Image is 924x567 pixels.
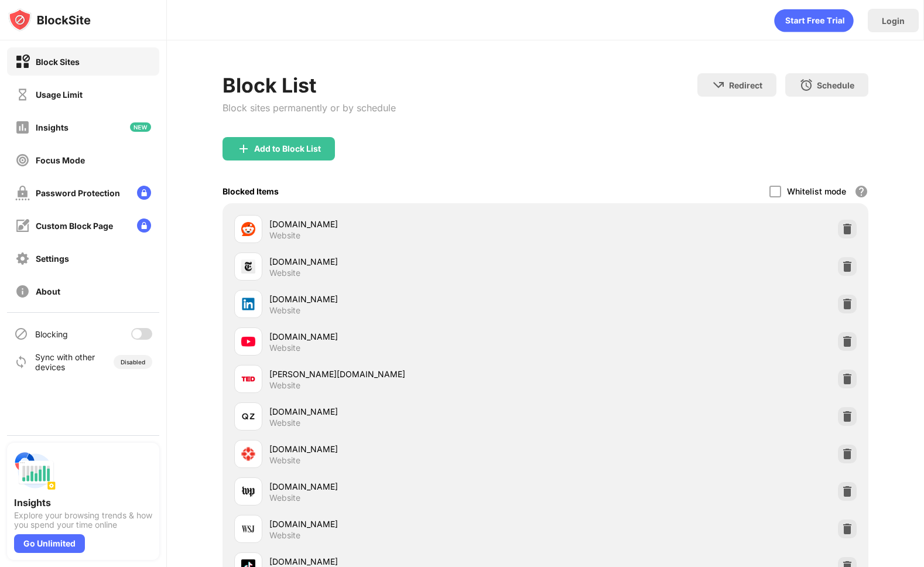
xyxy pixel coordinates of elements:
[223,102,396,114] div: Block sites permanently or by schedule
[729,80,762,90] div: Redirect
[14,511,152,530] div: Explore your browsing trends & how you spend your time online
[269,480,546,493] div: [DOMAIN_NAME]
[241,222,255,236] img: favicons
[269,418,300,428] div: Website
[241,522,255,536] img: favicons
[241,447,255,461] img: favicons
[137,186,151,200] img: lock-menu.svg
[223,186,279,196] div: Blocked Items
[36,90,83,100] div: Usage Limit
[241,334,255,349] img: favicons
[882,16,905,26] div: Login
[35,352,95,372] div: Sync with other devices
[8,8,91,32] img: logo-blocksite.svg
[14,497,152,508] div: Insights
[241,372,255,386] img: favicons
[36,254,69,264] div: Settings
[774,9,854,32] div: animation
[15,87,30,102] img: time-usage-off.svg
[14,355,28,369] img: sync-icon.svg
[15,54,30,69] img: block-on.svg
[269,255,546,268] div: [DOMAIN_NAME]
[269,368,546,380] div: [PERSON_NAME][DOMAIN_NAME]
[269,330,546,343] div: [DOMAIN_NAME]
[15,284,30,299] img: about-off.svg
[14,450,56,492] img: push-insights.svg
[269,380,300,391] div: Website
[36,57,80,67] div: Block Sites
[15,218,30,233] img: customize-block-page-off.svg
[15,186,30,200] img: password-protection-off.svg
[137,218,151,233] img: lock-menu.svg
[269,218,546,230] div: [DOMAIN_NAME]
[36,122,69,132] div: Insights
[35,329,68,339] div: Blocking
[241,259,255,274] img: favicons
[223,73,396,97] div: Block List
[269,518,546,530] div: [DOMAIN_NAME]
[121,358,145,366] div: Disabled
[241,297,255,311] img: favicons
[241,484,255,498] img: favicons
[269,268,300,278] div: Website
[269,493,300,503] div: Website
[269,305,300,316] div: Website
[269,443,546,455] div: [DOMAIN_NAME]
[241,409,255,423] img: favicons
[36,188,120,198] div: Password Protection
[269,230,300,241] div: Website
[269,293,546,305] div: [DOMAIN_NAME]
[269,405,546,418] div: [DOMAIN_NAME]
[14,327,28,341] img: blocking-icon.svg
[36,155,85,165] div: Focus Mode
[14,534,85,553] div: Go Unlimited
[787,186,846,196] div: Whitelist mode
[269,455,300,466] div: Website
[15,251,30,266] img: settings-off.svg
[130,122,151,132] img: new-icon.svg
[15,120,30,135] img: insights-off.svg
[36,286,60,296] div: About
[254,144,321,153] div: Add to Block List
[269,343,300,353] div: Website
[817,80,854,90] div: Schedule
[36,221,113,231] div: Custom Block Page
[269,530,300,541] div: Website
[15,153,30,168] img: focus-off.svg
